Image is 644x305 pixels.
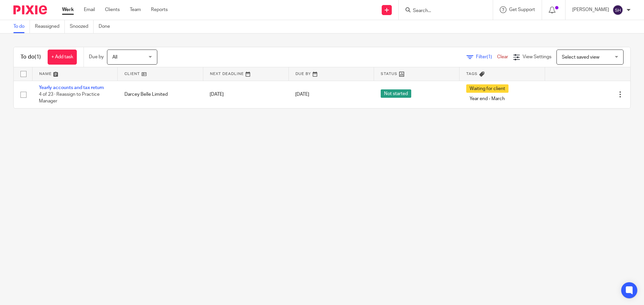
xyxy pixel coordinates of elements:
[203,81,288,108] td: [DATE]
[466,94,508,103] span: Year end - March
[295,92,309,97] span: [DATE]
[13,20,30,33] a: To do
[466,72,478,76] span: Tags
[35,54,41,60] span: (1)
[48,50,77,65] a: + Add task
[497,55,508,59] a: Clear
[523,55,551,59] span: View Settings
[20,54,41,61] h1: To do
[99,20,115,33] a: Done
[118,81,203,108] td: Darcey Belle Limited
[572,6,609,13] p: [PERSON_NAME]
[70,20,94,33] a: Snoozed
[381,89,411,98] span: Not started
[13,5,47,14] img: Pixie
[466,84,508,93] span: Waiting for client
[105,6,120,13] a: Clients
[89,54,104,60] p: Due by
[112,55,117,60] span: All
[487,55,492,59] span: (1)
[130,6,141,13] a: Team
[509,7,535,12] span: Get Support
[476,55,497,59] span: Filter
[62,6,74,13] a: Work
[35,20,65,33] a: Reassigned
[562,55,599,60] span: Select saved view
[412,8,473,14] input: Search
[39,85,104,90] a: Yearly accounts and tax return
[612,5,623,15] img: svg%3E
[151,6,168,13] a: Reports
[39,92,100,104] span: 4 of 23 · Reassign to Practice Manager
[84,6,95,13] a: Email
